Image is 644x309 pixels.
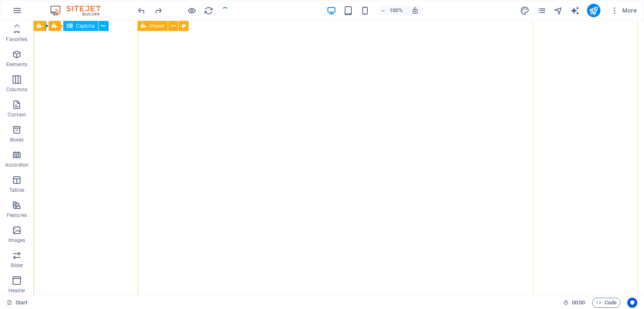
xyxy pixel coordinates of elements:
[390,5,403,15] h6: 100%
[10,262,23,269] p: Slider
[572,298,585,308] span: 00 00
[411,7,419,14] i: On resize automatically adjust zoom level to fit chosen device.
[589,6,598,15] i: Publish
[9,187,24,193] p: Tables
[6,86,27,93] p: Columns
[7,212,27,219] p: Features
[187,5,197,15] button: Click here to leave preview mode and continue editing
[137,6,146,15] i: Undo: Change text (Ctrl+Z)
[520,6,530,15] i: Design (Ctrl+Alt+Y)
[136,5,146,15] button: undo
[6,36,27,43] p: Favorites
[76,23,95,28] span: Captcha
[8,111,26,118] p: Content
[5,162,29,168] p: Accordion
[203,5,213,15] button: reload
[153,5,163,15] button: redo
[610,6,637,15] span: More
[563,298,585,308] h6: Session time
[578,299,579,306] span: :
[553,6,563,15] i: Navigator
[596,298,617,308] span: Code
[537,5,547,15] button: pages
[553,5,563,15] button: navigator
[537,6,546,15] i: Pages (Ctrl+Alt+S)
[377,5,407,15] button: 100%
[592,298,621,308] button: Code
[587,4,600,17] button: publish
[7,298,28,308] a: Click to cancel selection. Double-click to open Pages
[570,5,580,15] button: text_generator
[520,5,530,15] button: design
[627,298,637,308] button: Usercentrics
[150,23,164,28] span: Preset
[607,4,640,17] button: More
[8,287,25,294] p: Header
[204,6,213,15] i: Reload page
[10,136,24,143] p: Boxes
[8,237,26,244] p: Images
[153,6,163,15] i: Redo: Edit headline (Ctrl+Y, ⌘+Y)
[48,5,111,15] img: Editor Logo
[6,61,28,68] p: Elements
